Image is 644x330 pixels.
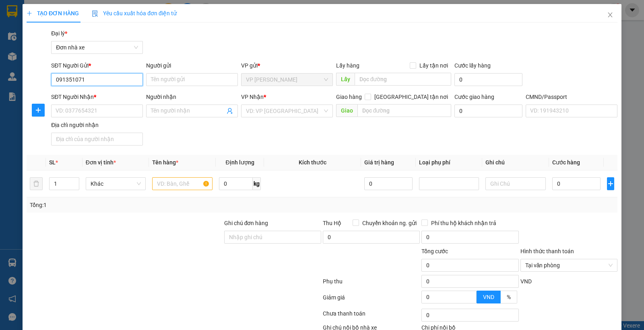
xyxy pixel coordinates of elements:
span: VP Lê Duẩn [246,74,328,86]
span: close [607,12,613,18]
input: 0 [364,177,413,190]
span: TẠO ĐƠN HÀNG [27,10,79,16]
input: Dọc đường [357,104,452,117]
span: Lấy tận nơi [416,61,451,70]
div: CMND/Passport [526,92,617,101]
span: Chuyển khoản ng. gửi [359,219,420,228]
input: VD: Bàn, Ghế [152,177,213,190]
input: Ghi Chú [485,177,546,190]
span: Tổng cước [421,248,448,254]
span: Định lượng [226,159,254,166]
div: Địa chỉ người nhận [51,121,143,129]
div: VP gửi [241,61,333,70]
span: Đại lý [51,30,67,37]
div: Người gửi [146,61,238,70]
input: Cước giao hàng [454,105,522,117]
label: Cước lấy hàng [454,62,491,69]
span: Yêu cầu xuất hóa đơn điện tử [92,10,177,16]
span: Phí thu hộ khách nhận trả [428,219,500,228]
div: Chưa thanh toán [322,309,421,323]
span: Thu Hộ [323,220,341,226]
span: % [507,294,511,300]
span: plus [607,180,614,187]
span: Giao [336,104,357,117]
span: [GEOGRAPHIC_DATA] tận nơi [371,92,451,101]
span: VND [483,294,494,300]
span: Giao hàng [336,94,362,100]
span: VND [520,278,532,285]
div: Phụ thu [322,277,421,291]
input: Cước lấy hàng [454,73,522,86]
th: Ghi chú [482,155,549,170]
span: VP Nhận [241,94,264,100]
th: Loại phụ phí [416,155,483,170]
label: Cước giao hàng [454,94,494,100]
input: Dọc đường [355,73,452,86]
input: Địa chỉ của người nhận [51,133,143,146]
button: plus [32,104,45,117]
div: SĐT Người Gửi [51,61,143,70]
input: Ghi chú đơn hàng [224,231,321,244]
span: Giá trị hàng [364,159,394,166]
span: Cước hàng [552,159,580,166]
div: SĐT Người Nhận [51,92,143,101]
label: Ghi chú đơn hàng [224,220,268,226]
span: user-add [227,108,233,114]
span: plus [32,107,44,113]
button: delete [30,177,43,190]
div: Tổng: 1 [30,201,249,209]
button: plus [607,177,614,190]
span: Tại văn phòng [525,259,613,271]
span: Lấy [336,73,355,86]
div: Giảm giá [322,293,421,307]
span: Kích thước [299,159,326,166]
label: Hình thức thanh toán [520,248,574,254]
button: Close [599,4,621,27]
span: plus [27,10,32,16]
span: Lấy hàng [336,62,359,69]
span: Đơn nhà xe [56,41,138,53]
div: Người nhận [146,92,238,101]
img: icon [92,10,98,17]
span: SL [49,159,56,166]
span: Tên hàng [152,159,178,166]
span: Khác [91,178,141,190]
span: kg [253,177,261,190]
span: Đơn vị tính [86,159,116,166]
